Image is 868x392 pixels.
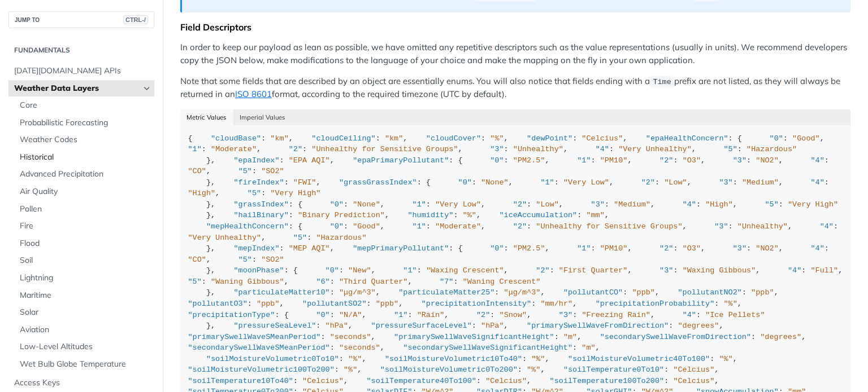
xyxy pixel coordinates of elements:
[811,156,824,165] span: "4"
[765,200,778,209] span: "5"
[188,365,335,374] span: "soilMoistureVolumetric100To200"
[20,359,151,370] span: Wet Bulb Globe Temperature
[664,178,687,187] span: "Low"
[188,278,202,286] span: "5"
[407,211,453,219] span: "humidity"
[238,167,252,175] span: "5"
[14,83,140,94] span: Weather Data Layers
[188,299,248,308] span: "pollutantO3"
[485,377,527,385] span: "Celcius"
[513,200,527,209] span: "2"
[659,266,673,275] span: "3"
[316,234,366,242] span: "Hazardous"
[330,222,344,231] span: "0"
[311,134,375,143] span: "cloudCeiling"
[234,178,284,187] span: "fireIndex"
[233,109,292,125] button: Imperial Values
[417,311,445,319] span: "Rain"
[463,211,476,219] span: "%"
[20,169,151,180] span: Advanced Precipitation
[211,145,257,153] span: "Moderate"
[742,178,779,187] span: "Medium"
[536,222,682,231] span: "Unhealthy for Sensitive Groups"
[614,200,650,209] span: "Medium"
[513,244,545,253] span: "PM2.5"
[188,189,216,197] span: "High"
[261,256,284,264] span: "SO2"
[14,114,154,131] a: Probabilistic Forecasting
[673,365,714,374] span: "Celcius"
[188,377,293,385] span: "soilTemperature10To40"
[14,97,154,114] a: Core
[394,311,407,319] span: "1"
[206,222,289,231] span: "mepHealthConcern"
[577,156,591,165] span: "1"
[339,311,362,319] span: "N/A"
[531,355,545,363] span: "%"
[298,211,385,219] span: "Binary Prediction"
[678,288,741,297] span: "pollutantNO2"
[234,321,316,330] span: "pressureSeaLevel"
[719,178,732,187] span: "3"
[733,156,747,165] span: "3"
[500,311,527,319] span: "Snow"
[14,65,151,77] span: [DATE][DOMAIN_NAME] APIs
[20,290,151,301] span: Maritime
[20,238,151,249] span: Flood
[385,134,403,143] span: "km"
[188,234,262,242] span: "Very Unhealthy"
[559,266,628,275] span: "First Quarter"
[714,222,728,231] span: "3"
[188,145,202,153] span: "1"
[8,45,154,55] h2: Fundamentals
[371,321,472,330] span: "pressureSurfaceLevel"
[353,200,380,209] span: "None"
[394,333,554,341] span: "primarySwellWaveSignificantHeight"
[581,343,595,352] span: "m"
[14,218,154,235] a: Fire
[540,178,554,187] span: "1"
[596,145,609,153] span: "4"
[234,266,284,275] span: "moonPhase"
[20,255,151,266] span: Soil
[142,84,151,93] button: Hide subpages for Weather Data Layers
[481,178,509,187] span: "None"
[683,266,756,275] span: "Waxing Gibbous"
[211,134,261,143] span: "cloudBase"
[206,355,339,363] span: "soilMoistureVolumetric0To10"
[586,211,604,219] span: "mm"
[581,134,623,143] span: "Celcius"
[788,200,838,209] span: "Very High"
[234,156,280,165] span: "epaIndex"
[683,311,696,319] span: "4"
[563,333,577,341] span: "m"
[20,324,151,336] span: Aviation
[719,355,732,363] span: "%"
[600,244,628,253] span: "PM10"
[760,333,801,341] span: "degrees"
[756,156,779,165] span: "NO2"
[646,134,728,143] span: "epaHealthConcern"
[188,343,330,352] span: "secondarySwellWaveSMeanPeriod"
[463,278,541,286] span: "Waning Crescent"
[481,321,504,330] span: "hPa"
[14,356,154,373] a: Wet Bulb Globe Temperature
[499,211,577,219] span: "iceAccumulation"
[20,152,151,163] span: Historical
[180,41,850,67] p: In order to keep our payload as lean as possible, we have omitted any repetitive descriptors such...
[14,338,154,355] a: Low-Level Altitudes
[234,244,280,253] span: "mepIndex"
[188,311,275,319] span: "precipitationType"
[188,256,206,264] span: "CO"
[513,222,527,231] span: "2"
[344,365,357,374] span: "%"
[632,288,655,297] span: "ppb"
[536,266,549,275] span: "2"
[737,222,788,231] span: "Unhealthy"
[527,134,572,143] span: "dewPoint"
[792,134,820,143] span: "Good"
[435,222,481,231] span: "Moderate"
[490,145,504,153] span: "3"
[289,244,330,253] span: "MEP AQI"
[234,288,330,297] span: "particulateMatter10"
